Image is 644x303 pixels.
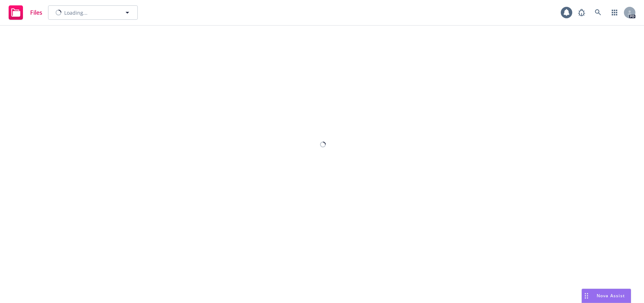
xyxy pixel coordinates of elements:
[597,293,625,299] span: Nova Assist
[48,5,138,20] button: Loading...
[607,5,622,20] a: Switch app
[6,3,45,23] a: Files
[591,5,605,20] a: Search
[64,9,88,16] span: Loading...
[574,5,589,20] a: Report a Bug
[30,10,42,15] span: Files
[582,289,631,303] button: Nova Assist
[582,289,591,303] div: Drag to move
